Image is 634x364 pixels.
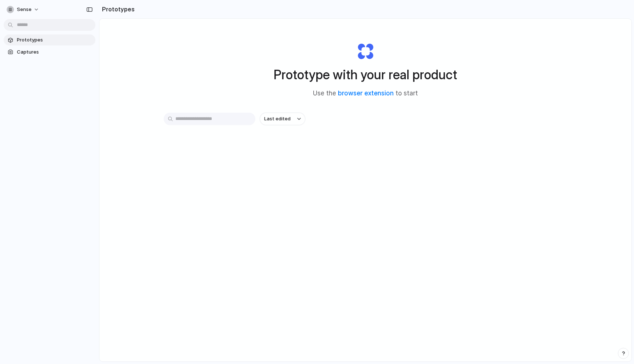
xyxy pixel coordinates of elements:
button: Sense [4,4,43,15]
span: Prototypes [17,36,92,44]
span: Last edited [264,115,291,123]
h1: Prototype with your real product [274,65,457,84]
a: Captures [4,47,95,58]
button: Last edited [260,113,305,125]
a: Prototypes [4,34,95,45]
span: Captures [17,48,92,56]
h2: Prototypes [99,5,135,14]
span: Use the to start [313,89,418,98]
span: Sense [17,6,32,13]
a: browser extension [338,90,394,97]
